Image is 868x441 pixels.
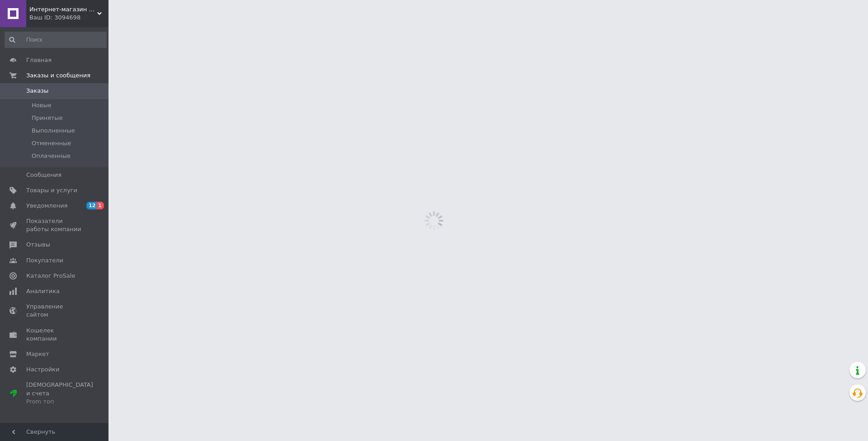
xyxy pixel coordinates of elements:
span: Интернет-магазин "Lampro". Проекторы. Лампы, запчасти для проекторов и проекционного оборудования. [29,5,97,14]
span: [DEMOGRAPHIC_DATA] и счета [26,381,93,406]
span: Показатели работы компании [26,217,84,233]
span: Покупатели [26,256,63,265]
span: Заказы [26,87,48,95]
span: Отзывы [26,241,50,249]
span: Главная [26,56,52,64]
span: Настройки [26,365,59,374]
span: Уведомления [26,202,67,210]
div: Prom топ [26,398,93,406]
span: Управление сайтом [26,303,84,319]
span: Сообщения [26,171,61,179]
input: Поиск [5,32,107,48]
span: Отмененные [32,139,71,147]
span: 1 [97,202,104,209]
span: Заказы и сообщения [26,71,90,80]
span: 12 [86,202,97,209]
span: Кошелек компании [26,327,84,343]
span: Товары и услуги [26,186,77,194]
span: Каталог ProSale [26,272,75,280]
span: Оплаченные [32,152,71,160]
span: Принятые [32,114,63,122]
span: Выполненные [32,127,75,135]
div: Ваш ID: 3094698 [29,14,108,22]
span: Аналитика [26,287,60,295]
span: Маркет [26,350,49,358]
span: Новые [32,101,52,109]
